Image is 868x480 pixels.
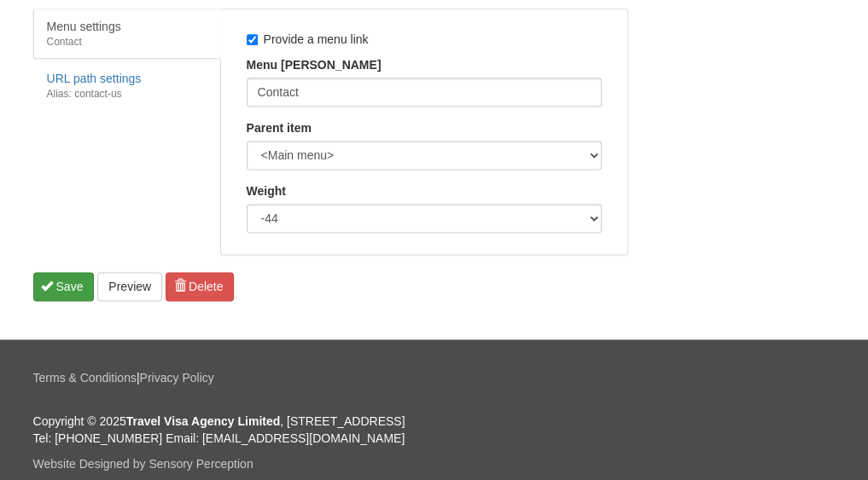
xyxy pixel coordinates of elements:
strong: Travel Visa Agency Limited [126,413,281,427]
p: | [33,369,836,386]
button: Preview [97,272,162,301]
button: Save [33,272,95,301]
label: Provide a menu link [247,31,369,48]
p: Copyright © 2025 , [STREET_ADDRESS] Tel: [PHONE_NUMBER] Email: [EMAIL_ADDRESS][DOMAIN_NAME] [33,412,836,446]
label: Menu [PERSON_NAME] [247,56,382,73]
label: Weight [247,182,286,200]
input: Provide a menu link [247,34,258,45]
label: Parent item [247,119,312,136]
a: Privacy Policy [140,371,214,385]
span: URL path settings [47,72,142,85]
div: Alias: contact-us [47,87,207,101]
span: Menu settings [47,20,121,33]
a: Menu settingsContact [33,9,221,59]
button: Delete [166,272,234,301]
div: Contact [47,35,207,49]
a: Website Designed by Sensory Perception [33,456,253,470]
a: Terms & Conditions [33,371,137,385]
a: URL path settingsAlias: contact-us [33,61,221,111]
